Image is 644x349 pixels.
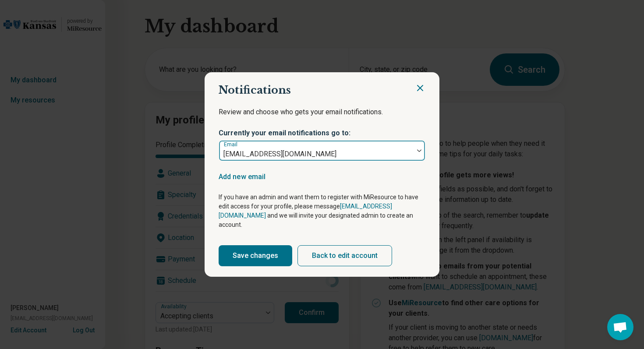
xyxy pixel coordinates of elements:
[415,83,425,93] button: Close
[224,141,239,148] label: Email
[219,193,425,229] p: If you have an admin and want them to register with MiResource to have edit access for your profi...
[219,83,425,98] h2: Notifications
[219,245,292,266] button: Save changes
[297,245,392,266] button: Back to edit account
[219,106,425,128] p: Review and choose who gets your email notifications.
[219,128,425,140] span: Currently your email notifications go to:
